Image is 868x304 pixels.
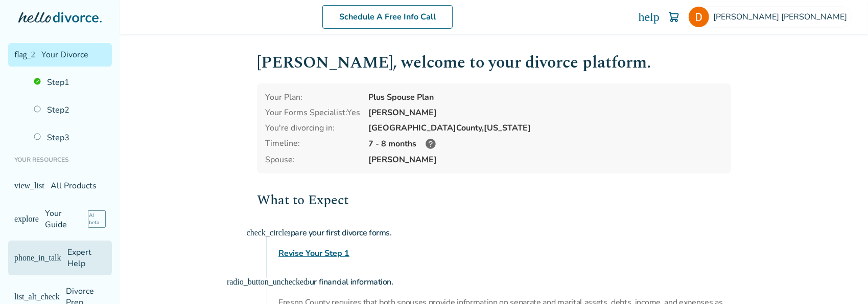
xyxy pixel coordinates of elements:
h1: [PERSON_NAME] , welcome to your divorce platform. [257,50,731,75]
span: list_alt_check [14,293,60,301]
iframe: Chat Widget [817,255,868,304]
h4: Share your financial information. [278,272,731,292]
div: [PERSON_NAME] [368,107,723,118]
h2: What to Expect [257,190,731,210]
div: You're divorcing in: [265,122,360,134]
img: Cart [668,11,680,23]
a: Step2 [28,98,112,122]
li: Your Resources [8,149,112,170]
a: Step3 [28,126,112,149]
span: AI beta [88,210,106,228]
div: Timeline: [265,138,360,150]
span: [PERSON_NAME] [PERSON_NAME] [713,11,851,23]
div: Your Plan: [265,92,360,103]
a: help [639,11,660,23]
h4: Prepare your first divorce forms. [278,223,731,243]
span: Spouse: [265,154,360,165]
a: view_listAll Products [8,174,112,198]
div: [GEOGRAPHIC_DATA] County, [US_STATE] [368,122,723,134]
span: Your Divorce [41,49,88,60]
a: phone_in_talkExpert Help [8,241,112,275]
div: Plus Spouse Plan [368,92,723,103]
a: Schedule A Free Info Call [322,5,453,29]
a: exploreYour GuideAI beta [8,202,112,236]
span: flag_2 [14,51,35,59]
span: radio_button_unchecked [227,278,308,286]
div: Your Forms Specialist: Yes [265,107,360,118]
span: check_circle [247,229,288,237]
span: explore [14,215,39,223]
div: 7 - 8 months [368,138,723,150]
a: flag_2Your Divorce [8,43,112,67]
span: phone_in_talk [14,254,61,262]
span: view_list [14,182,44,190]
span: [PERSON_NAME] [368,154,723,165]
a: Step1 [28,71,112,94]
a: Revise Your Step 1 [278,247,349,259]
img: Daniel Arnold [689,7,709,27]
